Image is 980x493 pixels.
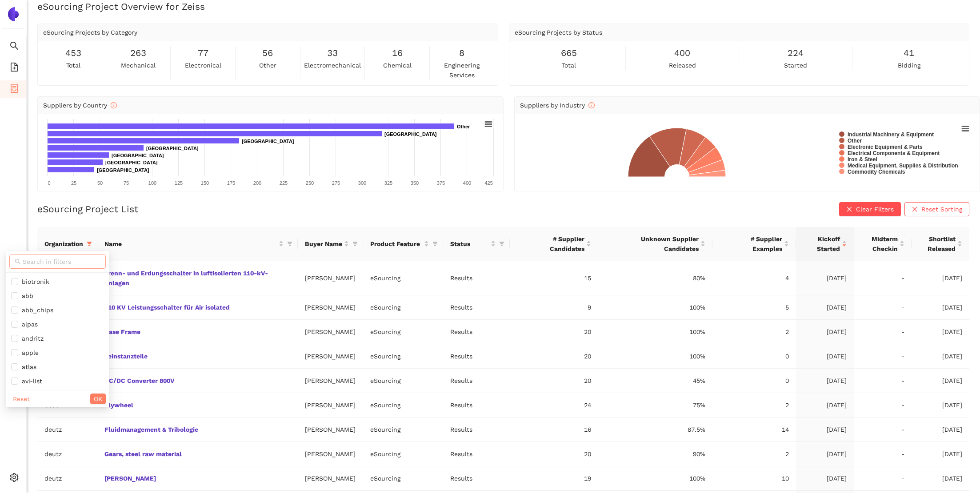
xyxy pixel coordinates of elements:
th: this column's title is Buyer Name,this column is sortable [298,227,363,261]
td: [DATE] [796,466,854,491]
span: mechanical [121,60,156,70]
td: [PERSON_NAME] [298,295,363,320]
span: 33 [327,46,338,60]
td: - [854,344,912,369]
text: [GEOGRAPHIC_DATA] [242,139,294,144]
td: 100% [598,344,712,369]
td: [DATE] [912,393,969,417]
th: this column's title is # Supplier Candidates,this column is sortable [510,227,598,261]
span: total [66,60,80,70]
span: bidding [898,60,920,70]
span: atlas [18,363,36,370]
span: 224 [788,46,804,60]
td: Results [443,261,510,295]
td: 90% [598,442,712,466]
text: 350 [411,180,419,186]
td: [DATE] [912,442,969,466]
td: [PERSON_NAME] [298,344,363,369]
td: eSourcing [363,261,443,295]
td: Results [443,417,510,442]
span: filter [499,241,504,246]
td: [DATE] [796,369,854,393]
span: # Supplier Candidates [517,234,584,254]
input: Search in filters [23,257,100,266]
span: 665 [561,46,577,60]
span: Suppliers by Industry [520,102,595,109]
text: [GEOGRAPHIC_DATA] [146,146,199,151]
span: Status [450,239,489,249]
text: Electronic Equipment & Parts [848,144,923,150]
h2: eSourcing Project List [37,203,138,215]
th: this column's title is Midterm Checkin,this column is sortable [854,227,912,261]
td: [PERSON_NAME] [298,442,363,466]
text: 375 [437,180,445,186]
td: [PERSON_NAME] [298,320,363,344]
span: # Supplier Examples [720,234,782,254]
text: 100 [148,180,156,186]
td: 5 [712,295,796,320]
span: released [669,60,696,70]
text: 25 [71,180,76,186]
td: Results [443,320,510,344]
span: 8 [459,46,464,60]
td: Results [443,442,510,466]
td: 19 [510,466,598,491]
td: [DATE] [796,344,854,369]
span: 77 [198,46,208,60]
span: info-circle [588,102,595,108]
button: Reset [9,394,33,404]
td: Results [443,295,510,320]
td: Results [443,466,510,491]
span: filter [431,237,440,250]
span: chemical [383,60,412,70]
td: 2 [712,320,796,344]
text: [GEOGRAPHIC_DATA] [384,131,437,137]
td: deutz [37,417,97,442]
td: - [854,369,912,393]
td: - [854,295,912,320]
td: eSourcing [363,295,443,320]
span: Organization [44,239,83,249]
td: eSourcing [363,344,443,369]
td: 15 [510,261,598,295]
td: deutz [37,466,97,491]
span: Name [104,239,277,249]
text: Other [848,138,862,144]
span: electronical [185,60,221,70]
td: - [854,442,912,466]
td: 9 [510,295,598,320]
span: started [784,60,807,70]
span: abb [18,292,33,299]
th: this column's title is Unknown Supplier Candidates,this column is sortable [598,227,712,261]
span: 56 [262,46,273,60]
span: filter [497,237,506,250]
span: filter [352,241,358,246]
span: Suppliers by Country [43,102,117,109]
button: closeReset Sorting [904,202,969,216]
td: [PERSON_NAME] [298,417,363,442]
span: electromechanical [304,60,361,70]
td: [DATE] [796,417,854,442]
span: info-circle [111,102,117,108]
td: Results [443,393,510,417]
td: [DATE] [796,261,854,295]
td: [DATE] [912,295,969,320]
text: 200 [253,180,261,186]
td: 20 [510,442,598,466]
span: Unknown Supplier Candidates [605,234,699,254]
text: 425 [484,180,492,186]
td: 75% [598,393,712,417]
text: [GEOGRAPHIC_DATA] [97,167,149,173]
text: 0 [48,180,50,186]
td: eSourcing [363,466,443,491]
td: eSourcing [363,320,443,344]
td: Results [443,369,510,393]
td: - [854,417,912,442]
td: 100% [598,466,712,491]
span: Shortlist Released [919,234,956,254]
td: [PERSON_NAME] [298,466,363,491]
th: this column's title is Product Feature,this column is sortable [363,227,443,261]
span: filter [351,237,360,250]
span: filter [87,241,92,246]
td: [DATE] [912,320,969,344]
